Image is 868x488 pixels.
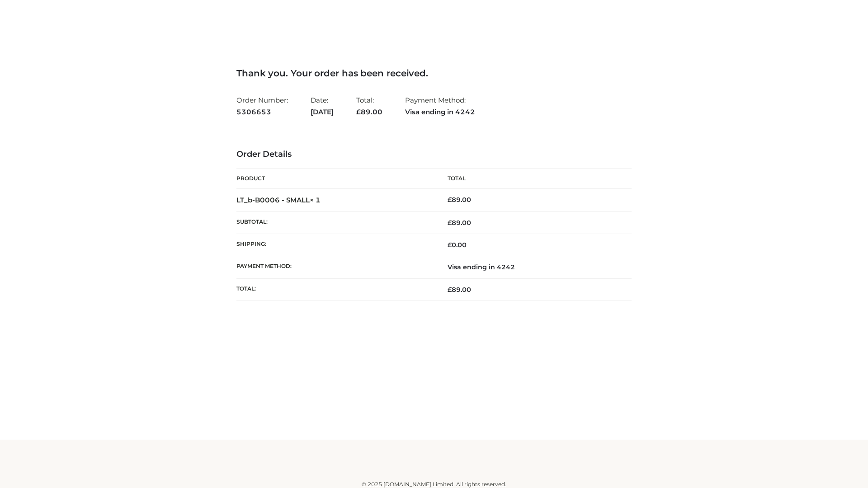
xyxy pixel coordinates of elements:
li: Order Number: [236,92,288,120]
h3: Order Details [236,150,632,160]
li: Payment Method: [405,92,475,120]
span: £ [448,196,452,204]
span: £ [356,108,361,116]
span: £ [448,241,452,249]
th: Total: [236,278,434,300]
h3: Thank you. Your order has been received. [236,68,632,79]
strong: Visa ending in 4242 [405,106,475,118]
th: Payment method: [236,256,434,278]
td: Visa ending in 4242 [434,256,632,278]
span: 89.00 [356,108,382,116]
strong: × 1 [310,196,321,204]
strong: [DATE] [311,106,334,118]
bdi: 89.00 [448,196,471,204]
th: Shipping: [236,234,434,256]
li: Total: [356,92,382,120]
strong: LT_b-B0006 - SMALL [236,196,321,204]
span: £ [448,219,452,227]
span: 89.00 [448,219,471,227]
th: Total [434,169,632,189]
strong: 5306653 [236,106,288,118]
th: Subtotal: [236,211,434,234]
bdi: 0.00 [448,241,467,249]
span: 89.00 [448,286,471,294]
span: £ [448,286,452,294]
li: Date: [311,92,334,120]
th: Product [236,169,434,189]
